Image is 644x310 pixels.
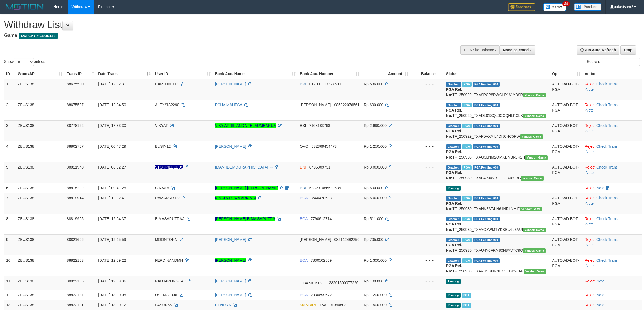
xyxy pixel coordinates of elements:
[596,82,618,86] a: Check Trans
[446,217,461,221] span: Grabbed
[300,237,331,242] span: [PERSON_NAME]
[523,93,546,97] span: Vendor URL: https://trx31.1velocity.biz
[574,3,601,11] img: panduan.png
[583,214,642,234] td: · ·
[586,150,594,154] a: Note
[462,82,471,87] span: Marked by aaftrukkakada
[446,103,461,107] span: Grabbed
[16,79,65,100] td: ZEUS138
[499,45,535,55] button: None selected
[155,165,184,169] span: Nama rekening ada tanda titik/strip, harap diedit
[473,144,500,149] span: PGA Pending
[16,141,65,162] td: ZEUS138
[16,300,65,310] td: ZEUS138
[300,196,308,200] span: BCA
[585,258,596,262] a: Reject
[444,100,550,120] td: TF_250929_TXADL01SQL0CCQHLKCLK
[16,255,65,276] td: ZEUS138
[4,300,16,310] td: 13
[4,255,16,276] td: 10
[550,120,582,141] td: AUTOWD-BOT-PGA
[300,103,331,107] span: [PERSON_NAME]
[16,234,65,255] td: ZEUS138
[620,45,636,55] a: Stop
[364,258,387,262] span: Rp 1.300.000
[67,196,84,200] span: 88819914
[586,243,594,247] a: Note
[16,162,65,183] td: ZEUS138
[503,48,529,52] span: None selected
[215,258,246,262] a: [PERSON_NAME]
[65,69,96,79] th: Trans ID: activate to sort column ascending
[213,69,298,79] th: Bank Acc. Name: activate to sort column ascending
[444,234,550,255] td: TF_250930_TXAU4Y6FRM80N8XVTC9Q
[586,264,594,268] a: Note
[586,129,594,133] a: Note
[583,69,642,79] th: Action
[364,217,383,221] span: Rp 511.000
[583,300,642,310] td: ·
[585,196,596,200] a: Reject
[473,258,500,263] span: PGA Pending
[550,162,582,183] td: AUTOWD-BOT-PGA
[4,193,16,214] td: 7
[413,123,442,128] div: - - -
[585,82,596,86] a: Reject
[155,103,179,107] span: ALEXSIS2290
[215,103,242,107] a: ECHA MAHESA
[215,165,273,169] a: IMAM [DEMOGRAPHIC_DATA] I--
[413,185,442,191] div: - - -
[19,33,58,39] span: OXPLAY > ZEUS138
[4,100,16,120] td: 2
[446,222,462,232] b: PGA Ref. No:
[446,243,462,252] b: PGA Ref. No:
[462,196,471,201] span: Marked by aafsolysreylen
[550,141,582,162] td: AUTOWD-BOT-PGA
[462,144,471,149] span: Marked by aafsreyleap
[583,162,642,183] td: · ·
[543,3,566,11] img: Button%20Memo.svg
[596,293,605,297] a: Note
[67,237,84,242] span: 88821606
[446,108,462,118] b: PGA Ref. No:
[473,165,500,170] span: PGA Pending
[520,207,542,211] span: Vendor URL: https://trx31.1velocity.biz
[413,164,442,170] div: - - -
[98,217,126,221] span: [DATE] 12:04:37
[586,170,594,175] a: Note
[362,69,411,79] th: Amount: activate to sort column ascending
[300,165,306,169] span: BNI
[4,19,424,30] h1: Withdraw List
[4,290,16,300] td: 12
[596,165,618,169] a: Check Trans
[446,258,461,263] span: Grabbed
[300,217,308,221] span: BCA
[583,290,642,300] td: ·
[413,216,442,221] div: - - -
[473,217,500,221] span: PGA Pending
[596,237,618,242] a: Check Trans
[155,237,177,242] span: MOONTONN
[16,100,65,120] td: ZEUS138
[364,196,387,200] span: Rp 6.000.000
[4,162,16,183] td: 5
[550,100,582,120] td: AUTOWD-BOT-PGA
[300,303,316,307] span: MANDIRI
[155,196,180,200] span: DAMARRR123
[596,123,618,128] a: Check Trans
[311,196,332,200] span: Copy 3540470633 to clipboard
[585,123,596,128] a: Reject
[334,103,359,107] span: Copy 085822076561 to clipboard
[444,120,550,141] td: TF_250929_TXAP5VXXIL4DIJ0HC5PW
[67,258,84,262] span: 88822153
[300,293,308,297] span: BCA
[67,303,84,307] span: 88822191
[462,238,471,242] span: Marked by aafpengsreynich
[364,165,387,169] span: Rp 3.000.000
[311,293,332,297] span: Copy 2030699672 to clipboard
[16,290,65,300] td: ZEUS138
[550,69,582,79] th: Op: activate to sort column ascending
[215,82,246,86] a: [PERSON_NAME]
[98,82,126,86] span: [DATE] 12:32:31
[444,214,550,234] td: TF_250930_TXAYO8WMTYKBBU6L3AUI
